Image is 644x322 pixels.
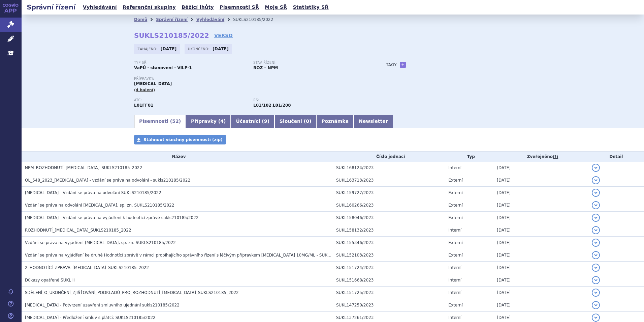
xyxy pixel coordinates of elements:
span: Interní [448,315,461,320]
button: detail [592,189,600,197]
td: [DATE] [493,249,588,262]
span: NPM_ROZHODNUTÍ_OPDIVO_SUKLS210185_2022 [25,165,142,170]
a: Účastníci (9) [231,115,274,128]
strong: nivolumab [253,103,271,108]
a: Sloučení (0) [275,115,316,128]
td: [DATE] [493,212,588,224]
strong: VaPÚ - stanovení - VILP-1 [134,65,192,70]
strong: nivolumab k léčbě metastazujícího kolorektálního karcinomu [273,103,291,108]
button: detail [592,276,600,284]
span: Externí [448,178,462,183]
a: VERSO [214,32,233,39]
th: Název [22,152,333,162]
h2: Správní řízení [22,2,81,12]
td: [DATE] [493,224,588,237]
a: Vyhledávání [81,3,119,12]
td: SUKL151725/2023 [333,287,445,299]
a: Referenční skupiny [121,3,178,12]
td: [DATE] [493,262,588,274]
span: OL_548_2023_Opdivo - vzdání se práva na odvolání - sukls210185/2022 [25,178,190,183]
span: 52 [172,118,179,124]
th: Typ [445,152,493,162]
strong: SUKLS210185/2022 [134,31,209,39]
strong: [DATE] [213,47,229,51]
a: Vyhledávání [196,17,224,22]
span: Externí [448,215,462,220]
span: Externí [448,190,462,195]
p: RS: [253,98,366,102]
button: detail [592,289,600,297]
span: Důkazy opatřené SÚKL II [25,278,75,283]
a: + [400,62,406,68]
button: detail [592,251,600,259]
td: [DATE] [493,287,588,299]
span: Externí [448,203,462,208]
span: SDĚLENÍ_O_UKONČENÍ_ZJIŠŤOVÁNÍ_PODKLADŮ_PRO_ROZHODNUTÍ_OPDIVO_SUKLS210185_2022 [25,290,239,295]
a: Písemnosti SŘ [218,3,261,12]
th: Detail [588,152,644,162]
td: SUKL152103/2023 [333,249,445,262]
span: Externí [448,253,462,258]
td: SUKL151668/2023 [333,274,445,287]
span: Interní [448,290,461,295]
a: Přípravky (4) [186,115,231,128]
strong: [DATE] [161,47,177,51]
button: detail [592,164,600,172]
span: Opdivo - Vzdání se práva na odvolání SUKLS210185/2022 [25,190,161,195]
p: Přípravky: [134,77,373,81]
span: Interní [448,265,461,270]
p: Typ SŘ: [134,61,247,65]
span: Opdivo - Potvrzení uzavřeni smluvního ujednání sukls210185/2022 [25,303,180,307]
td: [DATE] [493,174,588,187]
span: Interní [448,165,461,170]
td: SUKL168124/2023 [333,162,445,174]
span: Vzdání se práva na vyjádření OPDIVO, sp. zn. SUKLS210185/2022 [25,240,176,245]
p: Stav řízení: [253,61,366,65]
td: [DATE] [493,187,588,199]
td: [DATE] [493,237,588,249]
span: Opdivo - Předložení smluv s plátci: SUKLS210185/2022 [25,315,156,320]
a: Správní řízení [156,17,188,22]
span: 9 [264,118,267,124]
button: detail [592,301,600,309]
td: SUKL160266/2023 [333,199,445,212]
span: ROZHODNUTÍ_OPDIVO_SUKLS210185_2022 [25,228,131,233]
button: detail [592,226,600,234]
a: Poznámka [316,115,354,128]
span: Externí [448,240,462,245]
a: Moje SŘ [263,3,289,12]
td: [DATE] [493,162,588,174]
a: Domů [134,17,147,22]
span: Vzdání se práva na vyjádření ke druhé Hodnotící zprávě v rámci probíhajícího správního řízení s l... [25,253,359,258]
strong: NIVOLUMAB [134,103,153,108]
span: Stáhnout všechny písemnosti (zip) [143,137,223,142]
td: [DATE] [493,299,588,312]
td: SUKL159727/2023 [333,187,445,199]
td: SUKL158046/2023 [333,212,445,224]
span: 2_HODNOTÍCÍ_ZPRÁVA_OPDIVO_SUKLS210185_2022 [25,265,149,270]
th: Zveřejněno [493,152,588,162]
div: , [253,98,373,108]
button: detail [592,176,600,184]
button: detail [592,264,600,272]
p: ATC: [134,98,247,102]
span: Zahájeno: [137,46,159,52]
span: Vzdání se práva na odvolání OPDIVO, sp. zn. SUKLS210185/2022 [25,203,174,208]
span: Interní [448,278,461,283]
a: Písemnosti (52) [134,115,186,128]
td: SUKL155346/2023 [333,237,445,249]
span: Externí [448,303,462,307]
td: [DATE] [493,274,588,287]
a: Běžící lhůty [180,3,216,12]
span: Ukončeno: [188,46,211,52]
td: [DATE] [493,199,588,212]
span: 0 [306,118,309,124]
td: SUKL163713/2023 [333,174,445,187]
li: SUKLS210185/2022 [233,15,282,25]
button: detail [592,314,600,322]
td: SUKL147250/2023 [333,299,445,312]
span: Interní [448,228,461,233]
button: detail [592,214,600,222]
a: Stáhnout všechny písemnosti (zip) [134,135,226,144]
button: detail [592,239,600,247]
